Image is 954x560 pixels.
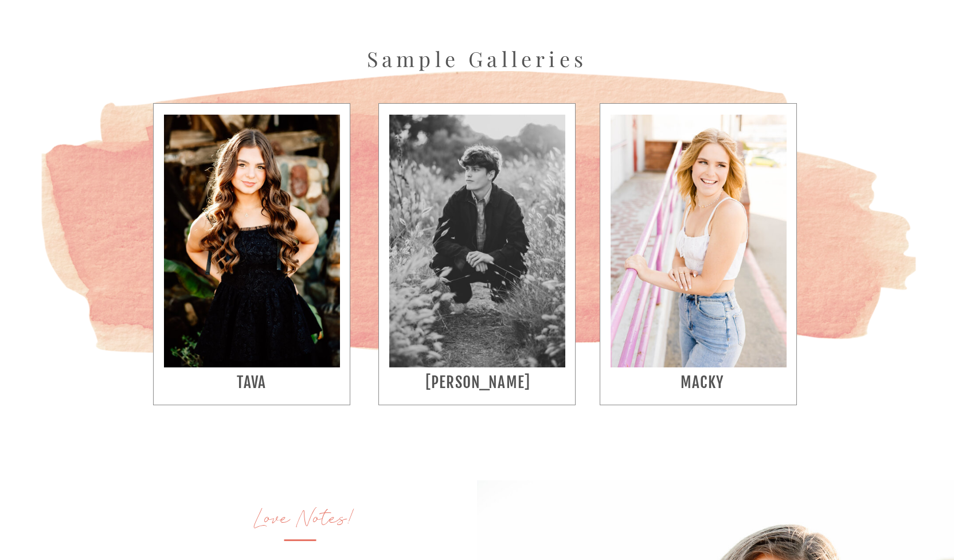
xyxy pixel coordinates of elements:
[628,373,777,398] a: Macky
[198,508,412,534] h2: Love Notes!
[389,373,567,398] a: [PERSON_NAME]
[333,46,621,68] h2: sample Galleries
[177,373,326,398] a: tava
